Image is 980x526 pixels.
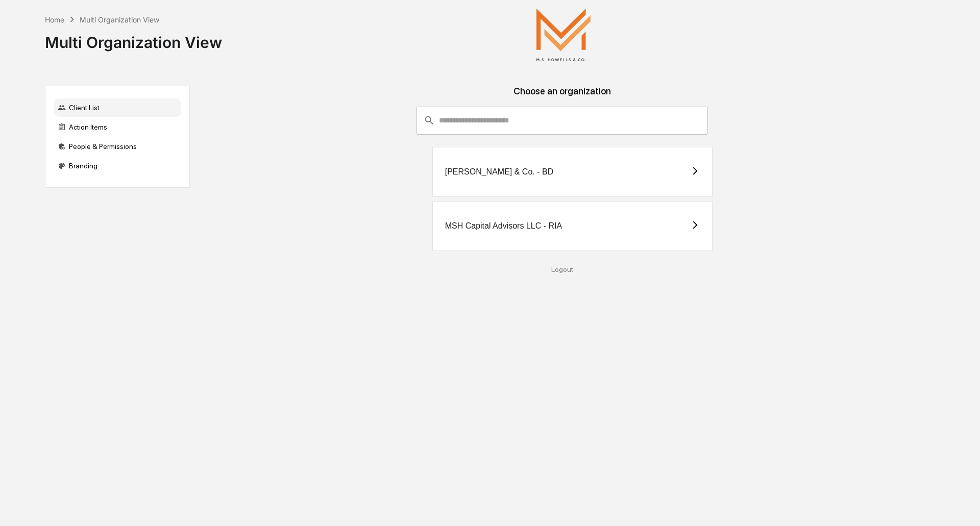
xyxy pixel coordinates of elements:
div: Action Items [54,118,181,136]
div: [PERSON_NAME] & Co. - BD [445,167,554,177]
div: Client List [54,98,181,117]
div: Home [45,15,64,24]
div: consultant-dashboard__filter-organizations-search-bar [416,107,708,134]
div: Multi Organization View [80,15,159,24]
div: Multi Organization View [45,25,222,52]
div: People & Permissions [54,137,181,156]
div: Branding [54,157,181,175]
img: M.S. Howells & Co. [512,8,615,61]
div: Logout [198,265,927,273]
div: MSH Capital Advisors LLC - RIA [445,221,562,231]
div: Choose an organization [198,86,927,107]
